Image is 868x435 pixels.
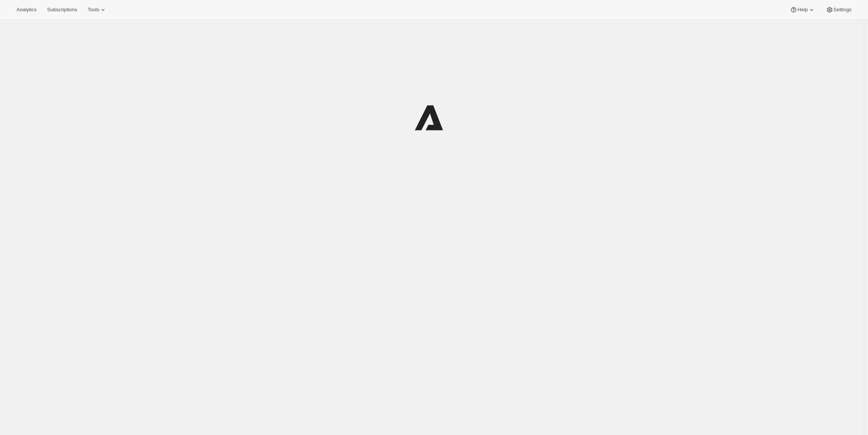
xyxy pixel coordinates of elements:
[797,7,808,13] span: Help
[12,5,41,15] button: Analytics
[821,5,856,15] button: Settings
[88,7,99,13] span: Tools
[83,5,111,15] button: Tools
[17,7,36,13] span: Analytics
[833,7,851,13] span: Settings
[42,5,82,15] button: Subscriptions
[47,7,77,13] span: Subscriptions
[785,5,820,15] button: Help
